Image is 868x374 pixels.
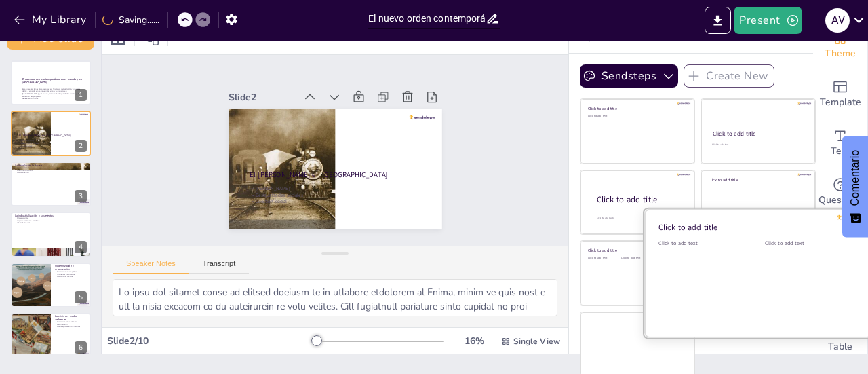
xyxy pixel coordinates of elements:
[333,57,408,214] p: [PERSON_NAME]
[15,172,87,174] p: Contaminación
[15,214,87,218] p: La industrialización y sus efectos
[15,219,87,222] p: Impacto en la vida cotidiana
[588,248,685,253] div: Click to add title
[55,320,87,323] p: Contaminación ambiental
[825,46,856,61] span: Theme
[10,9,92,31] button: My Library
[55,326,87,329] p: Sobreexplotación de recursos
[831,144,850,159] span: Text
[297,206,336,272] div: Slide 2
[11,263,91,307] div: 5
[588,115,685,118] div: Click to add text
[709,176,806,182] div: Click to add title
[588,257,618,260] div: Click to add text
[345,52,420,210] p: Cuestión social
[15,222,87,225] p: Identidad social
[19,134,82,138] p: El [PERSON_NAME] en [GEOGRAPHIC_DATA]
[813,70,867,119] div: Add ready made slides
[813,314,867,363] div: Add a table
[828,339,852,354] span: Table
[75,341,87,354] div: 6
[580,64,678,88] button: Sendsteps
[11,212,91,257] div: 4
[113,259,189,274] button: Speaker Notes
[820,95,861,110] span: Template
[15,164,87,168] p: La Revolución Industrial
[813,168,867,217] div: Get real-time input from your audience
[339,55,414,212] p: Desigualdades sociales
[189,259,250,274] button: Transcript
[319,62,397,221] p: El [PERSON_NAME] en [GEOGRAPHIC_DATA]
[55,270,87,273] p: Crecimiento demográfico
[22,98,82,100] p: Generated with [URL]
[22,77,82,85] strong: El nuevo orden contemporáneo en el mundo y en [GEOGRAPHIC_DATA]
[11,111,91,155] div: 2
[113,279,557,316] textarea: Lo ipsu dol sitamet conse ad elitsed doeiusm te in utlabore etdolorem al Enima, minim ve quis nos...
[825,7,850,34] button: a v
[55,275,87,278] p: Condiciones de vida
[107,335,314,348] div: Slide 2 / 10
[849,150,861,206] font: Comentario
[621,257,652,260] div: Click to add text
[18,145,82,147] p: Cuestión social
[55,273,87,276] p: Problemas de vivienda
[713,130,803,138] div: Click to add title
[368,9,485,29] input: Insert title
[712,143,802,147] div: Click to add text
[597,194,684,206] div: Click to add title
[55,314,87,322] p: La crisis del medio ambiente
[658,222,852,233] div: Click to add title
[18,142,82,145] p: Desigualdades sociales
[75,190,87,202] div: 3
[55,264,87,272] p: Modernización y urbanización
[22,88,82,98] p: Esta presentación explora los procesos históricos del siglo XIX y principios del XX, centrados en...
[75,89,87,101] div: 1
[597,217,682,220] div: Click to add body
[842,136,868,238] button: Comentarios - Mostrar encuesta
[734,7,802,34] button: Present
[813,119,867,168] div: Add text boxes
[11,162,91,206] div: 3
[813,21,867,70] div: Change the overall theme
[513,336,560,347] span: Single View
[588,106,685,111] div: Click to add title
[818,193,863,208] span: Questions
[658,240,745,247] div: Click to add text
[825,8,850,33] div: a v
[18,139,82,142] p: [PERSON_NAME]
[11,60,91,105] div: 1
[55,323,87,326] p: Deforestación
[684,64,774,88] button: Create New
[705,7,731,34] button: Export to PowerPoint
[458,335,490,348] div: 16 %
[15,169,87,172] p: Crecimiento urbano
[75,291,87,303] div: 5
[11,313,91,358] div: 6
[75,241,87,253] div: 4
[15,217,87,220] p: Clases sociales
[765,240,851,247] div: Click to add text
[75,140,87,152] div: 2
[102,14,159,26] div: Saving......
[15,166,87,169] p: Cambio radical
